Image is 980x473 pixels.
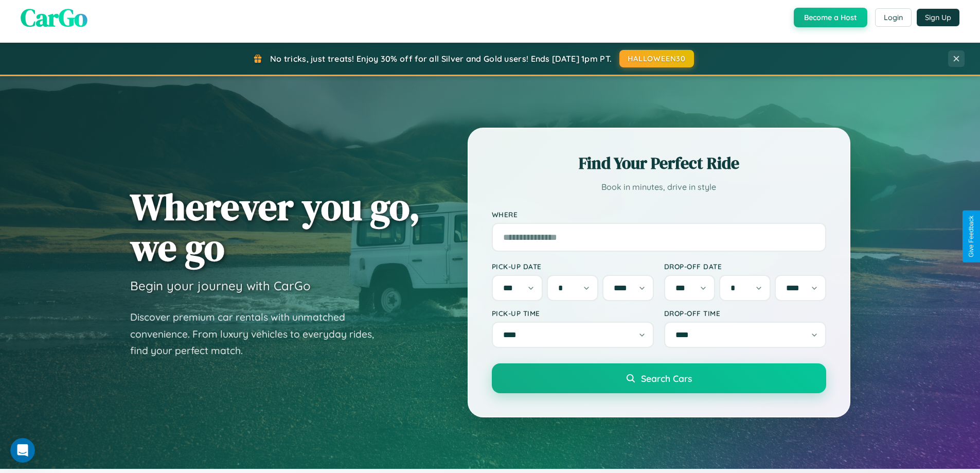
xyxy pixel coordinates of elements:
button: HALLOWEEN30 [619,50,694,67]
p: Discover premium car rentals with unmatched convenience. From luxury vehicles to everyday rides, ... [130,309,387,359]
h1: Wherever you go, we go [130,186,420,268]
label: Drop-off Date [664,262,826,271]
label: Where [492,210,826,219]
span: Search Cars [641,373,692,384]
label: Drop-off Time [664,309,826,318]
label: Pick-up Time [492,309,654,318]
button: Sign Up [917,9,959,26]
span: CarGo [21,1,87,34]
div: Give Feedback [968,216,975,257]
h2: Find Your Perfect Ride [492,152,826,174]
h3: Begin your journey with CarGo [130,278,311,293]
p: Book in minutes, drive in style [492,180,826,195]
iframe: Intercom live chat [10,438,35,463]
button: Login [875,8,912,27]
span: No tricks, just treats! Enjoy 30% off for all Silver and Gold users! Ends [DATE] 1pm PT. [270,54,612,64]
label: Pick-up Date [492,262,654,271]
button: Search Cars [492,363,826,393]
button: Become a Host [794,8,867,27]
